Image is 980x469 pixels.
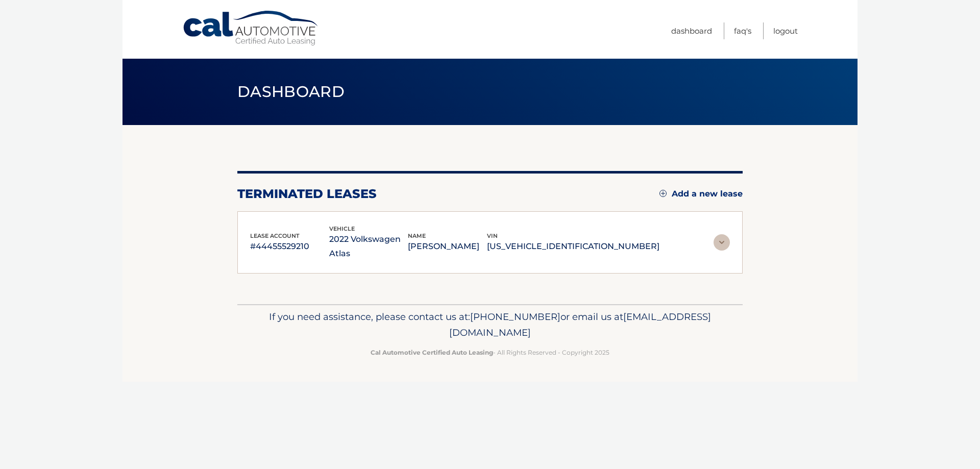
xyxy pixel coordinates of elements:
a: Cal Automotive [182,10,320,46]
span: vin [487,232,498,239]
p: [PERSON_NAME] [408,239,487,254]
a: Dashboard [671,22,712,39]
strong: Cal Automotive Certified Auto Leasing [371,349,493,356]
span: [PHONE_NUMBER] [470,311,560,323]
img: add.svg [659,190,667,197]
a: FAQ's [734,22,751,39]
a: Add a new lease [659,189,743,199]
span: lease account [250,232,300,239]
p: [US_VEHICLE_IDENTIFICATION_NUMBER] [487,239,659,254]
img: accordion-rest.svg [714,234,730,251]
span: vehicle [329,225,355,232]
p: If you need assistance, please contact us at: or email us at [244,309,736,341]
span: name [408,232,426,239]
a: Logout [773,22,798,39]
p: #44455529210 [250,239,329,254]
p: 2022 Volkswagen Atlas [329,232,408,261]
span: Dashboard [237,82,345,101]
h2: terminated leases [237,186,377,202]
p: - All Rights Reserved - Copyright 2025 [244,347,736,358]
